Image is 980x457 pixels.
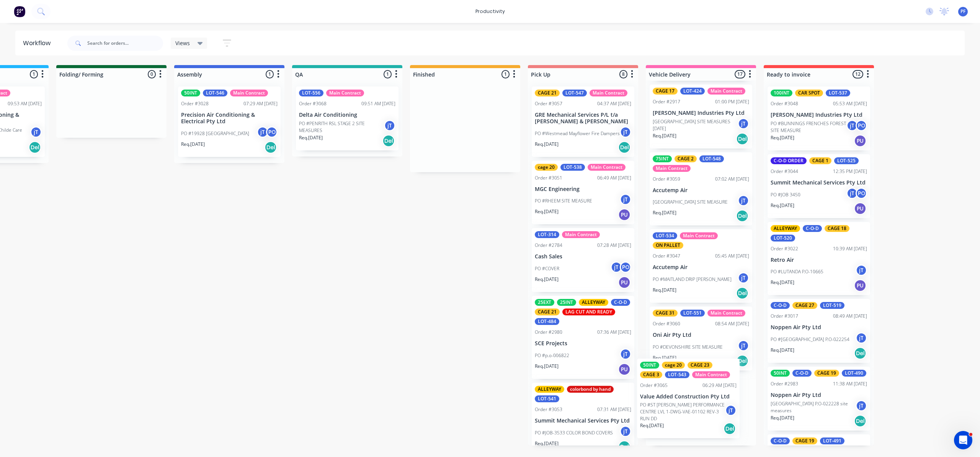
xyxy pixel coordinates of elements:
iframe: Intercom live chat [954,431,972,449]
span: PF [960,8,965,15]
img: Factory [14,6,25,17]
div: Workflow [23,39,54,48]
input: Search for orders... [87,36,163,51]
div: productivity [472,6,509,17]
span: Views [175,39,190,47]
